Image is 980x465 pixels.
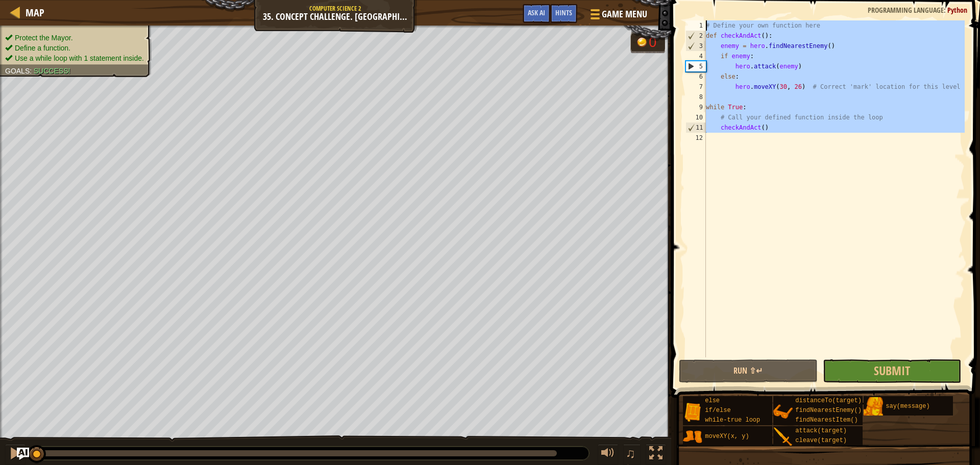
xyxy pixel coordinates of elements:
a: Map [20,6,44,19]
div: 5 [686,61,706,71]
span: Protect the Mayor. [15,34,73,42]
button: Adjust volume [598,444,618,465]
span: cleave(target) [795,437,847,444]
span: Submit [874,362,910,379]
span: attack(target) [795,427,847,434]
span: Python [947,5,967,15]
span: while-true loop [705,417,760,424]
button: Ctrl + P: Pause [5,444,26,465]
span: : [944,5,947,15]
img: portrait.png [683,402,702,422]
img: portrait.png [773,402,793,422]
div: 3 [686,41,706,51]
img: portrait.png [864,397,883,417]
span: Define a function. [15,44,70,52]
button: Ask AI [523,4,550,23]
span: : [30,67,34,75]
div: 6 [685,71,706,82]
div: 10 [685,112,706,123]
img: portrait.png [773,427,793,447]
div: 12 [685,133,706,143]
button: Ask AI [17,448,29,460]
div: 1 [685,20,706,31]
li: Protect the Mayor. [5,33,144,43]
span: Use a while loop with 1 statement inside. [15,54,144,62]
img: portrait.png [683,427,702,447]
span: Programming language [868,5,944,15]
div: 11 [686,123,706,133]
span: findNearestEnemy() [795,407,862,414]
button: Game Menu [582,4,653,28]
div: 4 [685,51,706,61]
button: Submit [823,359,962,383]
span: Success! [34,67,70,75]
span: Map [26,6,44,19]
span: Hints [555,8,572,17]
button: Run ⇧↵ [679,359,818,383]
span: Game Menu [602,8,647,21]
button: ♫ [623,444,641,465]
span: ♫ [625,446,635,461]
span: if/else [705,407,730,414]
span: Ask AI [528,8,545,17]
span: moveXY(x, y) [705,433,749,440]
li: Define a function. [5,43,144,53]
button: Toggle fullscreen [646,444,666,465]
li: Use a while loop with 1 statement inside. [5,53,144,63]
span: say(message) [886,403,929,410]
div: 7 [685,82,706,92]
div: 8 [685,92,706,102]
div: 9 [685,102,706,112]
span: findNearestItem() [795,417,857,424]
span: distanceTo(target) [795,397,862,404]
div: Team 'humans' has 0 gold. [630,32,665,53]
span: Goals [5,67,30,75]
div: 2 [686,31,706,41]
div: 0 [649,36,659,50]
span: else [705,397,720,404]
